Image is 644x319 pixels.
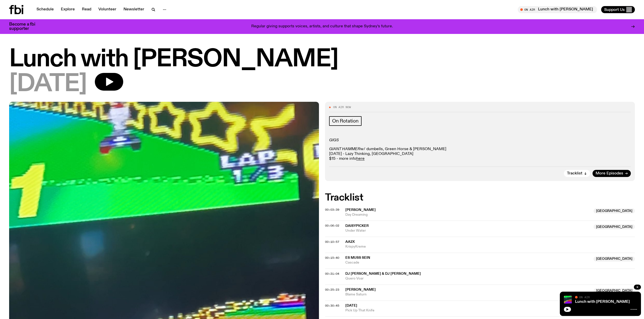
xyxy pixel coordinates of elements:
span: [GEOGRAPHIC_DATA] [594,208,635,213]
p: Regular giving supports voices, artists, and culture that shape Sydney’s future. [251,24,393,29]
span: Blame Saturn [345,292,591,297]
span: 00:15:40 [325,256,339,260]
a: Schedule [33,6,57,13]
span: [GEOGRAPHIC_DATA] [594,288,635,293]
span: 00:03:39 [325,208,339,212]
span: 00:30:45 [325,304,339,308]
button: Support Us [601,6,635,13]
p: w/ dumbells, Green Horse & [PERSON_NAME] [DATE] - Lazy Thinking, [GEOGRAPHIC_DATA] $15 - more info [329,147,631,162]
span: [PERSON_NAME] [345,288,376,291]
a: Newsletter [120,6,147,13]
span: 00:06:02 [325,224,339,228]
span: On Air [579,295,590,299]
h1: Lunch with [PERSON_NAME] [9,48,635,71]
span: Pick Up That Knife [345,308,635,313]
a: More Episodes [593,170,631,177]
span: AA2x [345,240,355,244]
span: 00:10:57 [325,240,339,244]
span: 00:21:04 [325,272,339,276]
h2: Tracklist [325,193,635,202]
span: [DATE] [9,73,87,96]
h3: Become a fbi supporter [9,22,42,31]
span: On Rotation [332,118,359,124]
button: On AirLunch with [PERSON_NAME] [518,6,597,13]
a: Lunch with [PERSON_NAME] [575,300,630,304]
span: More Episodes [596,172,623,175]
a: Volunteer [95,6,119,13]
span: Under Water [345,228,591,233]
button: Tracklist [564,170,590,177]
span: DJ [PERSON_NAME] & DJ [PERSON_NAME] [345,272,421,275]
a: Read [79,6,94,13]
span: Day Dreaming [345,212,591,217]
span: Tracklist [567,172,582,175]
a: here [356,157,365,161]
span: 00:25:23 [325,288,339,292]
span: [GEOGRAPHIC_DATA] [594,224,635,229]
span: Es Muss Sein [345,256,370,260]
span: [GEOGRAPHIC_DATA] [594,256,635,262]
span: Cascade [345,260,591,265]
span: KrispyKreme [345,244,635,249]
em: GIANT HAMMER [329,147,360,151]
a: On Rotation [329,116,362,126]
span: Support Us [604,7,625,12]
span: [DATE] [345,304,357,307]
a: Explore [58,6,78,13]
span: Quero Voar [345,276,635,281]
span: [PERSON_NAME] [345,208,376,212]
span: Daisypicker [345,224,369,228]
em: GIGS [329,138,339,142]
span: On Air Now [333,106,351,109]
